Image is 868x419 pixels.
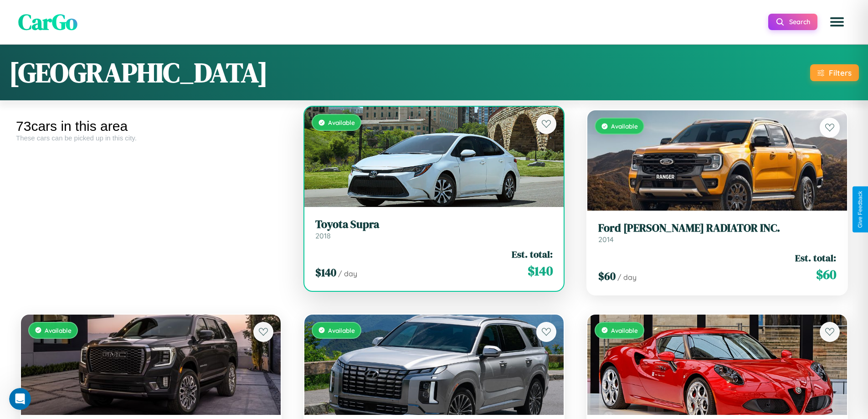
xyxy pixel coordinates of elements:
[598,269,616,284] span: $ 60
[810,64,859,81] button: Filters
[789,18,810,26] span: Search
[768,14,817,30] button: Search
[338,269,357,278] span: / day
[315,265,336,280] span: $ 140
[45,326,72,334] span: Available
[617,273,637,282] span: / day
[528,262,553,280] span: $ 140
[16,119,286,134] div: 73 cars in this area
[795,251,836,264] span: Est. total:
[9,54,268,91] h1: [GEOGRAPHIC_DATA]
[18,7,77,37] span: CarGo
[829,68,852,78] div: Filters
[598,222,836,235] h3: Ford [PERSON_NAME] RADIATOR INC.
[9,388,31,410] iframe: Intercom live chat
[16,134,286,142] div: These cars can be picked up in this city.
[328,326,355,334] span: Available
[611,326,638,334] span: Available
[824,9,850,35] button: Open menu
[315,218,553,240] a: Toyota Supra2018
[857,191,863,228] div: Give Feedback
[512,248,553,261] span: Est. total:
[816,265,836,284] span: $ 60
[328,119,355,126] span: Available
[611,122,638,130] span: Available
[315,218,553,231] h3: Toyota Supra
[598,235,614,244] span: 2014
[315,231,331,240] span: 2018
[598,222,836,244] a: Ford [PERSON_NAME] RADIATOR INC.2014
